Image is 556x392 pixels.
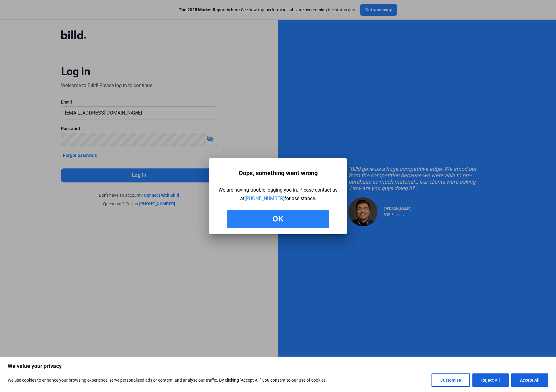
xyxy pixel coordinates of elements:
[472,373,509,387] button: Reject All
[511,373,548,387] button: Accept All
[227,210,329,228] button: Ok
[244,196,284,201] a: [PHONE_NUMBER]
[218,186,338,203] div: We are having trouble logging you in. Please contact us at for assistance.
[8,362,548,370] p: We value your privacy
[8,376,327,384] p: We use cookies to enhance your browsing experience, serve personalised ads or content, and analys...
[431,373,470,387] button: Customise
[239,167,318,179] div: Oops, something went wrong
